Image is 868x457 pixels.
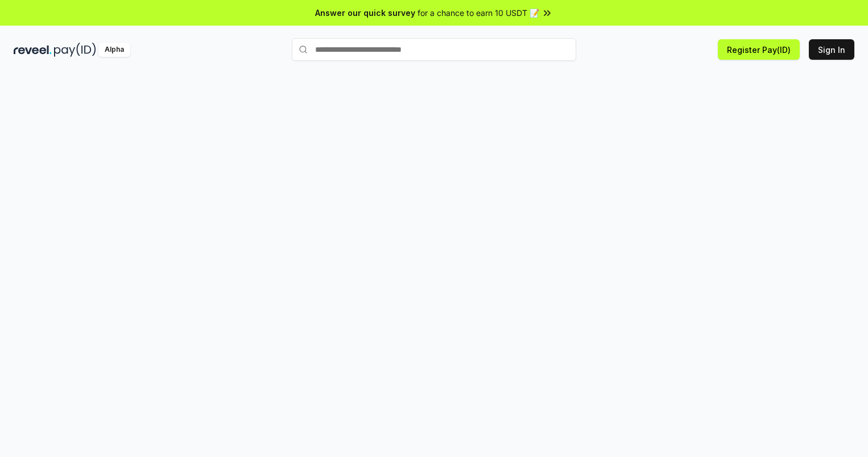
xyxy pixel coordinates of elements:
[718,39,800,60] button: Register Pay(ID)
[809,39,854,60] button: Sign In
[14,43,52,57] img: reveel_dark
[315,7,415,19] span: Answer our quick survey
[54,43,96,57] img: pay_id
[418,7,539,19] span: for a chance to earn 10 USDT 📝
[98,43,130,57] div: Alpha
